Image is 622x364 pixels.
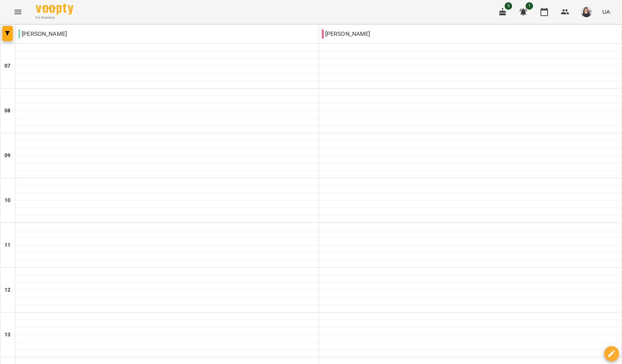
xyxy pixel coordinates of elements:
span: UA [602,8,610,16]
img: Voopty Logo [36,4,73,15]
h6: 13 [4,331,10,339]
h6: 12 [4,286,10,294]
h6: 11 [4,241,10,249]
h6: 10 [4,196,10,205]
p: [PERSON_NAME] [18,29,67,38]
img: ae8a6a10eaa9a45c2dccd00dbba7288e.jpg [581,7,592,17]
h6: 07 [4,62,10,70]
p: [PERSON_NAME] [322,29,370,38]
button: Menu [9,3,27,21]
span: For Business [36,15,73,20]
button: UA [599,5,613,19]
h6: 08 [4,107,10,115]
span: 5 [505,2,512,10]
h6: 09 [4,152,10,160]
span: 1 [526,2,533,10]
